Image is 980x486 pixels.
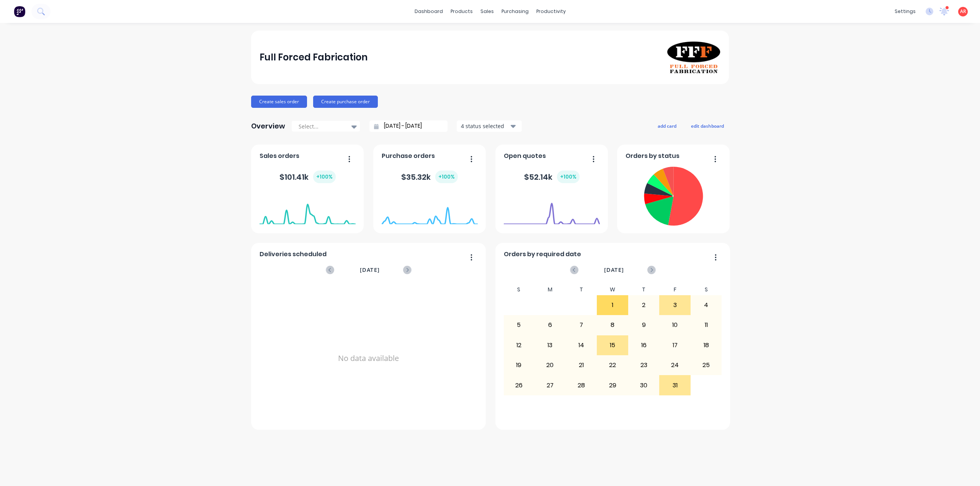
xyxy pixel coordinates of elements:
div: 18 [691,336,722,355]
div: products [447,6,477,17]
div: 3 [660,296,690,315]
img: Full Forced Fabrication [667,41,720,74]
div: T [566,284,597,295]
div: 13 [535,336,565,355]
button: add card [653,121,681,131]
div: + 100 % [557,171,580,183]
div: 29 [597,375,628,395]
span: AR [960,8,966,15]
div: 20 [535,356,565,375]
div: Overview [251,119,285,134]
div: 8 [597,315,628,335]
button: Create purchase order [313,96,378,108]
div: 5 [504,315,534,335]
div: 1 [597,296,628,315]
span: Orders by required date [504,250,581,259]
button: edit dashboard [686,121,729,131]
div: purchasing [498,6,532,17]
div: 16 [629,336,659,355]
div: 14 [566,336,597,355]
div: M [534,284,566,295]
div: settings [891,6,920,17]
div: 12 [504,336,534,355]
div: 21 [566,356,597,375]
button: 4 status selected [457,120,522,132]
div: 4 status selected [461,122,509,130]
span: Deliveries scheduled [260,250,327,259]
span: Open quotes [504,151,546,161]
div: 7 [566,315,597,335]
div: + 100 % [313,171,336,183]
div: 11 [691,315,722,335]
div: $ 52.14k [524,171,580,183]
span: Orders by status [626,151,679,161]
div: 31 [660,375,690,395]
div: W [597,284,628,295]
div: 6 [535,315,565,335]
div: 26 [504,375,534,395]
div: 4 [691,296,722,315]
div: 10 [660,315,690,335]
div: S [691,284,722,295]
div: $ 35.32k [401,171,458,183]
div: 27 [535,375,565,395]
span: [DATE] [604,266,624,274]
div: F [659,284,691,295]
div: productivity [532,6,570,17]
div: S [503,284,535,295]
div: No data available [260,284,478,432]
div: 22 [597,356,628,375]
div: 19 [504,356,534,375]
a: dashboard [411,6,447,17]
span: [DATE] [360,266,380,274]
div: 2 [629,296,659,315]
span: Purchase orders [382,151,435,161]
img: Factory [14,6,25,17]
div: $ 101.41k [279,171,336,183]
div: Full Forced Fabrication [260,50,367,65]
div: + 100 % [435,171,458,183]
div: 24 [660,356,690,375]
div: 30 [629,375,659,395]
div: 23 [629,356,659,375]
button: Create sales order [251,96,307,108]
span: Sales orders [260,151,299,161]
div: sales [477,6,498,17]
div: 17 [660,336,690,355]
div: 15 [597,336,628,355]
div: 9 [629,315,659,335]
div: 25 [691,356,722,375]
div: T [628,284,660,295]
div: 28 [566,375,597,395]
